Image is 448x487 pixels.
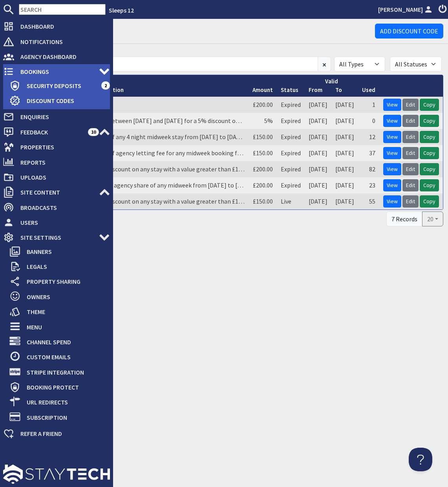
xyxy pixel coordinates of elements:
td: [DATE] [331,161,358,177]
td: £150 Discount on any stay with a value greater than £1,500, discount to be taken of our letting fee. [89,193,249,210]
td: 55 [358,193,379,210]
a: From [309,86,322,94]
td: [DATE] [305,193,331,210]
td: [DATE] [331,113,358,129]
a: Edit [402,195,419,208]
span: Feedback [14,126,88,138]
span: Banners [20,245,110,258]
span: Channel Spend [20,336,110,348]
span: Uploads [14,171,110,184]
a: Channel Spend [9,336,110,348]
td: 0 [358,113,379,129]
a: Reports [3,156,110,169]
a: Enquiries [3,110,110,123]
td: 82 [358,161,379,177]
td: Live [277,193,305,210]
a: Site Settings [3,231,110,244]
a: Banners [9,245,110,258]
a: Uploads [3,171,110,184]
td: £200.00 [249,161,277,177]
td: Expired [277,177,305,193]
span: Discount Codes [20,94,110,107]
button: 20 [422,211,443,226]
td: £150 off any 4 night midweek stay from [DATE] to [DATE] [89,129,249,145]
a: Theme [9,305,110,318]
span: Site Settings [14,231,99,244]
span: URL Redirects [20,396,110,408]
a: Discount Codes [9,94,110,107]
td: £200 Discount on any stay with a value greater than £1,750, discount to be taken of our letting fee. [89,161,249,177]
div: 7 Records [386,211,422,226]
span: Enquiries [14,110,110,123]
span: Subscription [20,411,110,424]
td: [DATE] [305,97,331,113]
a: Edit [402,147,419,159]
span: Properties [14,141,110,153]
a: Legals [9,260,110,273]
span: 2 [101,81,110,89]
a: Bookings [3,65,110,78]
span: Dashboard [14,20,110,33]
a: Edit [402,163,419,175]
td: 5% [249,113,277,129]
td: £200.00 [249,177,277,193]
span: Property Sharing [20,275,110,288]
a: Refer a Friend [3,427,110,440]
a: View [383,179,401,191]
td: 12 [358,129,379,145]
a: Feedback 10 [3,126,110,138]
td: [DATE] [331,193,358,210]
td: [DATE] [305,129,331,145]
td: Book between [DATE] and [DATE] for a 5% discount off any stay in [DATE] [89,113,249,129]
span: Agency Dashboard [14,50,110,63]
a: Copy [420,147,439,159]
a: Site Content [3,186,110,198]
span: Notifications [14,35,110,48]
span: 10 [88,128,99,136]
a: Sleeps 12 [109,6,134,14]
a: Edit [402,115,419,127]
td: [DATE] [331,177,358,193]
a: Edit [402,179,419,191]
td: [DATE] [331,129,358,145]
a: View [383,115,401,127]
span: Refer a Friend [14,427,110,440]
th: Valid [305,75,358,86]
a: View [383,147,401,159]
a: Edit [402,99,419,111]
a: To [335,86,342,94]
a: Agency Dashboard [3,50,110,63]
a: Status [281,86,298,94]
span: Stripe Integration [20,366,110,379]
a: Owners [9,290,110,303]
a: Broadcasts [3,201,110,214]
td: 23 [358,177,379,193]
td: [DATE] [305,177,331,193]
a: Stripe Integration [9,366,110,379]
a: Copy [420,195,439,208]
td: £150.00 [249,129,277,145]
a: Add Discount Code [375,24,443,39]
span: Broadcasts [14,201,110,214]
td: [DATE] [331,145,358,161]
a: Properties [3,141,110,153]
th: Description [89,86,249,97]
td: Expired [277,145,305,161]
img: staytech_l_w-4e588a39d9fa60e82540d7cfac8cfe4b7147e857d3e8dbdfbd41c59d52db0ec4.svg [3,465,110,484]
td: [DATE] [305,145,331,161]
span: Menu [20,321,110,333]
span: Custom Emails [20,351,110,363]
input: Search... [24,57,318,72]
a: View [383,163,401,175]
a: Amount [252,86,273,94]
td: [DATE] [305,161,331,177]
td: [DATE] [331,97,358,113]
a: Edit [402,131,419,143]
a: [PERSON_NAME] [378,5,434,14]
span: Security Deposits [20,79,101,92]
td: £200.00 [249,97,277,113]
span: Bookings [14,65,99,78]
a: Users [3,216,110,229]
a: View [383,131,401,143]
a: Custom Emails [9,351,110,363]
